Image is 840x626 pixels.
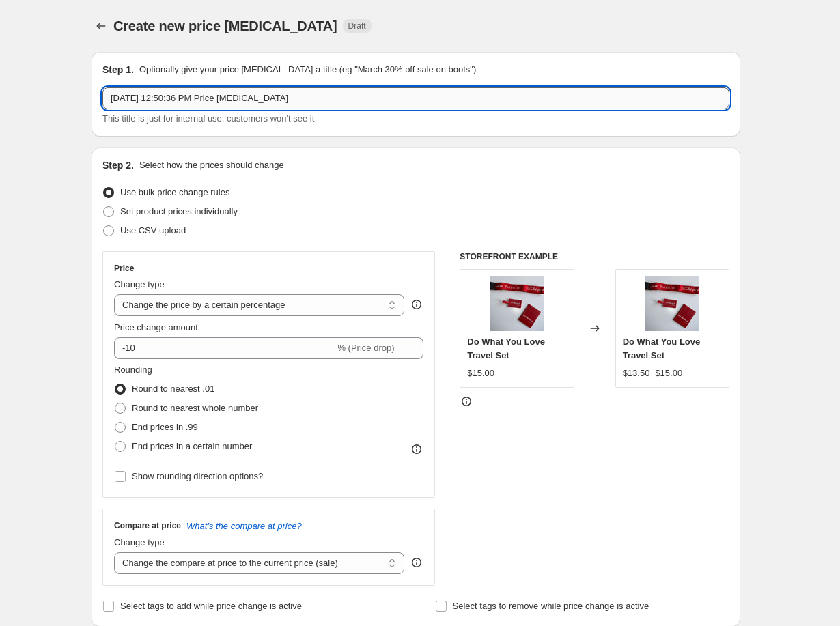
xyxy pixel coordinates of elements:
h6: STOREFRONT EXAMPLE [460,251,729,262]
span: Price change amount [114,322,198,332]
span: Use CSV upload [120,225,186,236]
span: Select tags to remove while price change is active [453,601,649,611]
div: help [410,556,423,569]
span: Set product prices individually [120,206,238,216]
h2: Step 2. [102,158,134,172]
strike: $15.00 [655,367,682,380]
span: Change type [114,279,165,289]
h3: Compare at price [114,520,181,531]
span: Rounding [114,365,152,375]
div: help [410,298,423,311]
img: 910550_80x.jpg [645,276,699,331]
h3: Price [114,263,134,274]
span: End prices in a certain number [132,441,252,451]
span: Use bulk price change rules [120,187,229,197]
div: $13.50 [623,367,650,380]
div: $15.00 [467,367,494,380]
span: Select tags to add while price change is active [120,601,302,611]
span: Do What You Love Travel Set [623,337,701,360]
span: Round to nearest whole number [132,403,258,413]
h2: Step 1. [102,63,134,76]
span: Show rounding direction options? [132,471,263,481]
p: Select how the prices should change [139,158,284,172]
input: 30% off holiday sale [102,87,729,109]
input: -15 [114,337,335,359]
span: Do What You Love Travel Set [467,337,545,360]
span: Round to nearest .01 [132,384,214,394]
p: Optionally give your price [MEDICAL_DATA] a title (eg "March 30% off sale on boots") [139,63,476,76]
span: Draft [348,20,366,31]
span: This title is just for internal use, customers won't see it [102,113,314,124]
button: What's the compare at price? [186,521,302,531]
button: Price change jobs [92,16,111,35]
img: 910550_80x.jpg [490,276,544,331]
span: Create new price [MEDICAL_DATA] [113,18,337,33]
span: Change type [114,537,165,547]
span: End prices in .99 [132,422,198,432]
span: % (Price drop) [337,343,394,353]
